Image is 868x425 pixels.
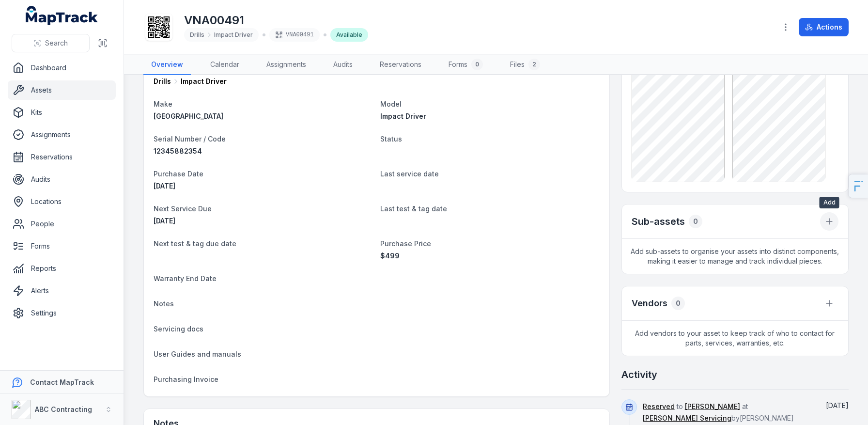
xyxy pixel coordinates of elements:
span: to at by [PERSON_NAME] [643,402,794,422]
span: Purchase Price [380,239,431,248]
a: Assignments [259,55,314,75]
a: Dashboard [8,58,116,78]
span: Warranty End Date [154,274,217,283]
a: Assets [8,80,116,100]
a: MapTrack [26,6,98,25]
span: Add vendors to your asset to keep track of who to contact for parts, services, warranties, etc. [622,321,848,356]
span: Next test & tag due date [154,239,236,248]
span: [DATE] [826,401,849,409]
a: Calendar [202,55,247,75]
span: Make [154,100,172,108]
span: Search [45,38,68,48]
span: Add sub-assets to organise your assets into distinct components, making it easier to manage and t... [622,239,848,274]
a: Files2 [502,55,548,75]
span: Drills [154,77,171,86]
span: Purchasing Invoice [154,375,218,383]
span: Add [820,197,839,208]
a: Reports [8,259,116,278]
a: Assignments [8,125,116,144]
span: Notes [154,299,174,308]
h1: VNA00491 [184,13,368,28]
span: [DATE] [154,217,175,225]
div: 0 [471,59,483,70]
a: Settings [8,303,116,323]
a: Kits [8,103,116,122]
span: [DATE] [154,182,175,190]
span: Servicing docs [154,325,203,333]
a: People [8,214,116,234]
a: [PERSON_NAME] Servicing [643,413,731,423]
span: Impact Driver [214,31,253,39]
a: [PERSON_NAME] [685,402,740,411]
span: Last test & tag date [380,205,447,213]
span: Last service date [380,170,439,178]
a: Forms [8,236,116,256]
time: 02/09/2025, 12:00:00 am [154,217,175,225]
span: Drills [190,31,204,39]
h2: Sub-assets [632,215,685,228]
strong: Contact MapTrack [30,378,94,386]
span: [GEOGRAPHIC_DATA] [154,112,223,120]
h3: Vendors [632,297,667,310]
button: Actions [799,18,849,36]
div: 0 [689,215,702,228]
span: 499 AUD [380,252,400,260]
div: Available [330,28,368,42]
time: 02/09/2025, 2:00:00 am [154,182,175,190]
span: Purchase Date [154,170,203,178]
strong: ABC Contracting [35,405,92,413]
span: Next Service Due [154,205,212,213]
span: Impact Driver [380,112,426,120]
div: 2 [528,59,540,70]
a: Forms0 [441,55,491,75]
span: Status [380,135,402,143]
a: Reservations [8,147,116,167]
a: Audits [8,170,116,189]
a: Locations [8,192,116,211]
span: Serial Number / Code [154,135,226,143]
a: Overview [143,55,191,75]
a: Alerts [8,281,116,300]
button: Search [12,34,90,52]
time: 07/09/2025, 7:27:17 pm [826,401,849,409]
h2: Activity [621,368,657,381]
span: User Guides and manuals [154,350,241,358]
span: Impact Driver [181,77,227,86]
div: 0 [671,297,685,310]
a: Reservations [372,55,429,75]
a: Audits [325,55,360,75]
div: VNA00491 [269,28,320,42]
span: Model [380,100,402,108]
span: 12345882354 [154,147,202,155]
a: Reserved [643,402,675,411]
